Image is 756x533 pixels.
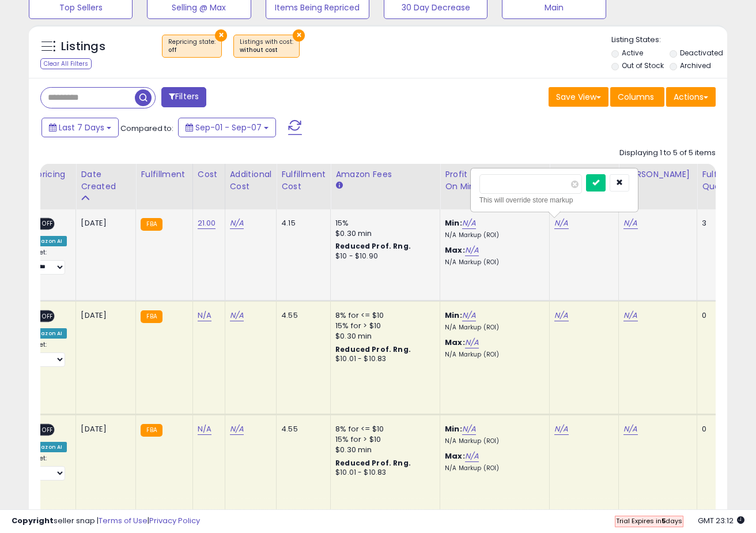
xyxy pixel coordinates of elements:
[281,218,322,228] div: 4.15
[230,423,244,435] a: N/A
[335,218,431,228] div: 15%
[168,46,216,54] div: off
[616,516,682,526] span: Trial Expires in days
[445,258,540,266] p: N/A Markup (ROI)
[622,48,643,58] label: Active
[462,310,476,321] a: N/A
[661,516,666,526] b: 5
[445,423,462,434] b: Min:
[680,61,711,70] label: Archived
[445,351,540,359] p: N/A Markup (ROI)
[141,218,162,231] small: FBA
[230,310,244,321] a: N/A
[335,321,431,331] div: 15% for > $10
[161,87,206,107] button: Filters
[27,236,67,246] div: Amazon AI
[149,515,200,526] a: Privacy Policy
[27,442,67,452] div: Amazon AI
[59,122,104,133] span: Last 7 Days
[230,217,244,229] a: N/A
[120,123,173,134] span: Compared to:
[702,168,742,193] div: Fulfillable Quantity
[465,245,479,256] a: N/A
[27,168,71,181] div: Repricing
[554,310,568,321] a: N/A
[335,344,411,354] b: Reduced Prof. Rng.
[141,168,187,181] div: Fulfillment
[623,423,637,435] a: N/A
[623,310,637,321] a: N/A
[445,324,540,332] p: N/A Markup (ROI)
[335,331,431,341] div: $0.30 min
[198,423,211,435] a: N/A
[335,252,431,261] div: $10 - $10.90
[12,515,54,526] strong: Copyright
[240,46,293,54] div: without cost
[168,37,216,55] span: Repricing state :
[41,118,119,137] button: Last 7 Days
[335,354,431,364] div: $10.01 - $10.83
[623,168,692,181] div: [PERSON_NAME]
[27,455,67,481] div: Preset:
[680,48,723,58] label: Deactivated
[445,337,465,348] b: Max:
[141,310,162,323] small: FBA
[549,87,608,107] button: Save View
[215,29,227,42] button: ×
[281,424,322,434] div: 4.55
[462,423,476,435] a: N/A
[39,425,57,435] span: OFF
[281,168,326,193] div: Fulfillment Cost
[445,217,462,228] b: Min:
[702,218,738,228] div: 3
[445,168,545,193] div: Profit [PERSON_NAME] on Min/Max
[27,341,67,367] div: Preset:
[465,337,479,348] a: N/A
[622,61,664,70] label: Out of Stock
[81,218,127,228] div: [DATE]
[335,168,435,181] div: Amazon Fees
[445,437,540,445] p: N/A Markup (ROI)
[198,310,211,321] a: N/A
[230,168,272,193] div: Additional Cost
[198,217,216,229] a: 21.00
[240,37,293,55] span: Listings with cost :
[335,424,431,434] div: 8% for <= $10
[335,310,431,321] div: 8% for <= $10
[195,122,262,133] span: Sep-01 - Sep-07
[335,445,431,455] div: $0.30 min
[39,311,57,321] span: OFF
[618,91,654,103] span: Columns
[99,515,148,526] a: Terms of Use
[479,194,629,206] div: This will override store markup
[610,87,664,107] button: Columns
[335,241,411,251] b: Reduced Prof. Rng.
[702,310,738,321] div: 0
[178,118,276,137] button: Sep-01 - Sep-07
[554,423,568,435] a: N/A
[619,148,716,159] div: Displaying 1 to 5 of 5 items
[462,217,476,229] a: N/A
[81,310,127,321] div: [DATE]
[445,464,540,472] p: N/A Markup (ROI)
[698,515,744,526] span: 2025-09-15 23:12 GMT
[81,424,127,434] div: [DATE]
[554,217,568,229] a: N/A
[445,231,540,239] p: N/A Markup (ROI)
[666,87,716,107] button: Actions
[611,35,727,46] p: Listing States:
[27,249,67,275] div: Preset:
[281,310,322,321] div: 4.55
[445,310,462,321] b: Min:
[445,245,465,256] b: Max:
[293,29,305,42] button: ×
[198,168,220,181] div: Cost
[61,39,105,55] h5: Listings
[465,451,479,462] a: N/A
[702,424,738,434] div: 0
[335,468,431,478] div: $10.01 - $10.83
[141,424,162,437] small: FBA
[40,58,92,69] div: Clear All Filters
[623,217,637,229] a: N/A
[27,328,67,339] div: Amazon AI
